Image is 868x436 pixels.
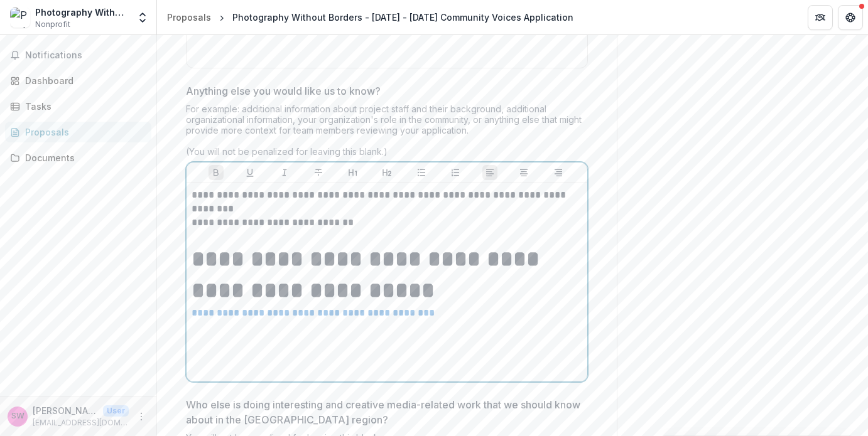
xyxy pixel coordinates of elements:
[5,70,151,91] a: Dashboard
[345,165,361,180] button: Heading 1
[134,409,149,424] button: More
[186,104,588,162] div: For example: additional information about project staff and their background, additional organiza...
[35,6,129,19] div: Photography Without Borders
[808,5,833,30] button: Partners
[5,147,151,168] a: Documents
[167,11,211,24] div: Proposals
[414,165,429,180] button: Bullet List
[242,165,258,180] button: Underline
[482,165,497,180] button: Align Left
[162,8,216,26] a: Proposals
[25,151,141,164] div: Documents
[25,50,146,61] span: Notifications
[209,165,224,180] button: Bold
[11,412,24,420] div: Shoshanna Wiesner
[186,83,381,98] p: Anything else you would like us to know?
[379,165,394,180] button: Heading 2
[134,5,151,30] button: Open entity switcher
[448,165,463,180] button: Ordered List
[35,19,70,30] span: Nonprofit
[5,122,151,142] a: Proposals
[33,417,129,428] p: [EMAIL_ADDRESS][DOMAIN_NAME]
[25,100,141,113] div: Tasks
[277,165,292,180] button: Italicize
[232,11,573,24] div: Photography Without Borders - [DATE] - [DATE] Community Voices Application
[103,405,129,417] p: User
[25,125,141,139] div: Proposals
[5,45,151,65] button: Notifications
[186,397,580,427] p: Who else is doing interesting and creative media-related work that we should know about in the [G...
[10,8,30,28] img: Photography Without Borders
[838,5,863,30] button: Get Help
[551,165,566,180] button: Align Right
[311,165,326,180] button: Strike
[25,74,141,87] div: Dashboard
[516,165,531,180] button: Align Center
[162,8,578,26] nav: breadcrumb
[33,404,98,417] p: [PERSON_NAME]
[5,96,151,117] a: Tasks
